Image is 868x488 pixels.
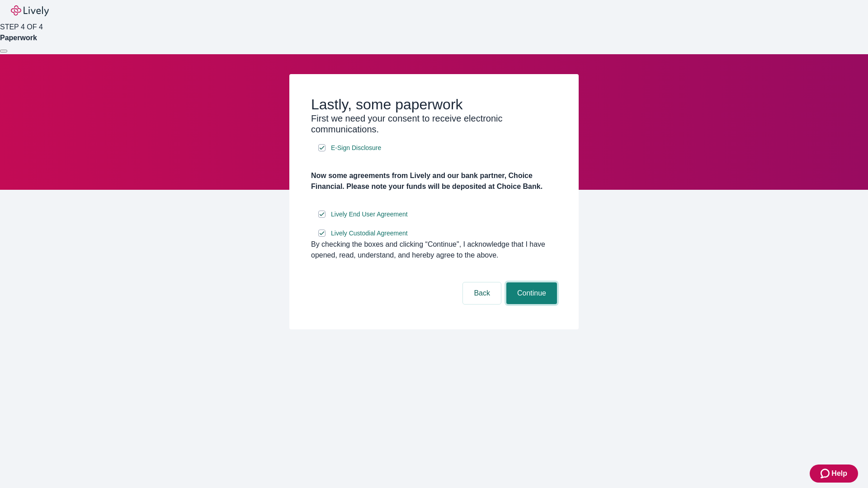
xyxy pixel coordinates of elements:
a: e-sign disclosure document [329,228,410,239]
span: Lively End User Agreement [331,210,408,219]
button: Zendesk support iconHelp [810,465,858,483]
a: e-sign disclosure document [329,209,410,220]
svg: Zendesk support icon [821,468,831,479]
span: Help [831,468,847,479]
button: Back [463,282,501,304]
h4: Now some agreements from Lively and our bank partner, Choice Financial. Please note your funds wi... [311,170,557,192]
img: Lively [11,5,49,16]
button: Continue [506,282,557,304]
a: e-sign disclosure document [329,142,383,154]
span: Lively Custodial Agreement [331,229,408,238]
h3: First we need your consent to receive electronic communications. [311,113,557,135]
div: By checking the boxes and clicking “Continue", I acknowledge that I have opened, read, understand... [311,239,557,261]
h2: Lastly, some paperwork [311,96,557,113]
span: E-Sign Disclosure [331,143,381,153]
